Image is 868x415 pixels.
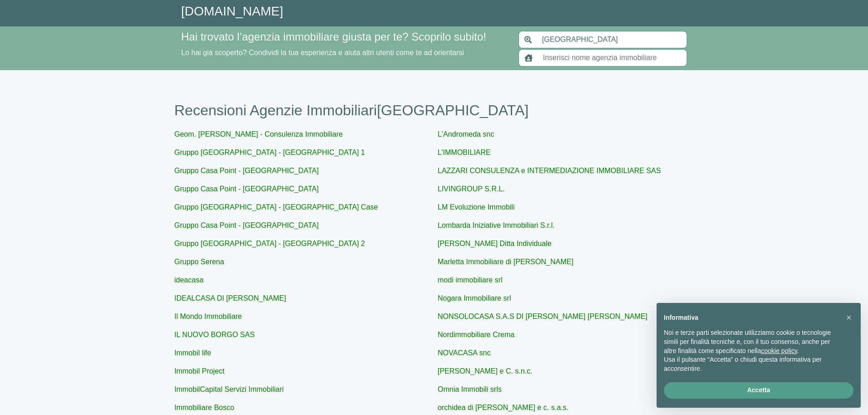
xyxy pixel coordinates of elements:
a: L’IMMOBILIARE [438,149,491,156]
a: LM Evoluzione Immobili [438,203,515,211]
a: Gruppo Casa Point - [GEOGRAPHIC_DATA] [175,167,319,174]
button: Chiudi questa informativa [842,310,856,325]
a: [DOMAIN_NAME] [181,4,283,18]
a: cookie policy - il link si apre in una nuova scheda [761,347,797,354]
a: Immobil Project [175,367,225,375]
a: Lombarda Iniziative Immobiliari S.r.l. [438,221,555,229]
a: NONSOLOCASA S.A.S DI [PERSON_NAME] [PERSON_NAME] [438,313,648,320]
a: IDEALCASA DI [PERSON_NAME] [175,294,286,302]
h1: Recensioni Agenzie Immobiliari [GEOGRAPHIC_DATA] [175,102,694,119]
a: Immobiliare Bosco [175,404,235,411]
p: Lo hai già scoperto? Condividi la tua esperienza e aiuta altri utenti come te ad orientarsi [181,47,508,58]
a: L'Andromeda snc [438,130,494,138]
a: LIVINGROUP S.R.L. [438,185,505,193]
a: IL NUOVO BORGO SAS [175,331,255,338]
a: ideacasa [175,276,204,284]
a: [PERSON_NAME] Ditta Individuale [438,240,552,247]
a: Immobil life [175,349,211,357]
a: Gruppo Serena [175,258,224,266]
p: Usa il pulsante “Accetta” o chiudi questa informativa per acconsentire. [664,355,839,373]
a: LAZZARI CONSULENZA e INTERMEDIAZIONE IMMOBILIARE SAS [438,167,661,174]
h2: Informativa [664,314,839,322]
input: Inserisci area di ricerca (Comune o Provincia) [537,31,687,48]
a: Geom. [PERSON_NAME] - Consulenza Immobiliare [175,130,343,138]
button: Accetta [664,382,853,399]
a: Gruppo [GEOGRAPHIC_DATA] - [GEOGRAPHIC_DATA] Case [175,203,378,211]
a: Gruppo Casa Point - [GEOGRAPHIC_DATA] [175,185,319,193]
a: NOVACASA snc [438,349,491,357]
a: orchidea di [PERSON_NAME] e c. s.a.s. [438,404,569,411]
a: Gruppo Casa Point - [GEOGRAPHIC_DATA] [175,221,319,229]
a: [PERSON_NAME] e C. s.n.c. [438,367,533,375]
p: Noi e terze parti selezionate utilizziamo cookie o tecnologie simili per finalità tecniche e, con... [664,328,839,355]
a: Nogara Immobiliare srl [438,294,511,302]
a: Marletta Immobiliare di [PERSON_NAME] [438,258,574,266]
a: Nordimmobiliare Crema [438,331,515,338]
a: Gruppo [GEOGRAPHIC_DATA] - [GEOGRAPHIC_DATA] 1 [175,149,365,156]
a: Il Mondo Immobiliare [175,313,242,320]
input: Inserisci nome agenzia immobiliare [538,49,687,67]
a: Omnia Immobili srls [438,385,502,393]
a: ImmobilCapital Servizi Immobiliari [175,385,284,393]
a: modi immobiliare srl [438,276,503,284]
span: × [846,313,852,323]
h4: Hai trovato l’agenzia immobiliare giusta per te? Scoprilo subito! [181,31,508,44]
a: Gruppo [GEOGRAPHIC_DATA] - [GEOGRAPHIC_DATA] 2 [175,240,365,247]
